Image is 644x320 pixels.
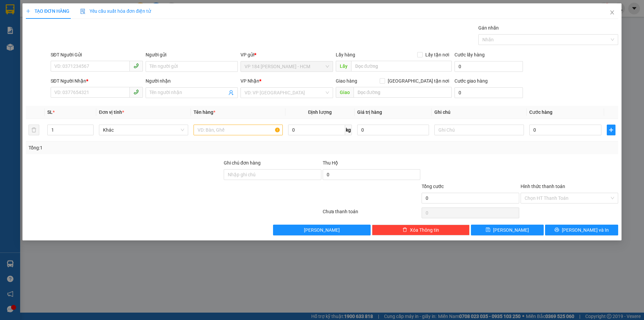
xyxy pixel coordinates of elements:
input: Cước lấy hàng [454,61,523,72]
span: VP Nhận [241,78,260,84]
span: printer [554,227,559,233]
input: Cước giao hàng [454,87,523,98]
button: [PERSON_NAME] [273,225,371,235]
label: Hình thức thanh toán [521,184,565,189]
input: Dọc đường [354,87,452,98]
input: 0 [357,125,429,135]
span: TẠO ĐƠN HÀNG [26,8,69,14]
input: Ghi chú đơn hàng [224,169,321,180]
span: Yêu cầu xuất hóa đơn điện tử [80,8,151,14]
span: Đơn vị tính [99,109,124,115]
button: save[PERSON_NAME] [471,225,544,235]
span: phone [133,63,139,68]
div: Người gửi [146,51,238,58]
th: Ghi chú [432,106,527,119]
span: Định lượng [308,109,332,115]
span: Lấy tận nơi [423,51,452,58]
span: Giao [336,87,354,98]
input: VD: Bàn, Ghế [194,125,283,135]
input: Dọc đường [351,61,452,72]
span: [PERSON_NAME] [304,226,340,234]
span: user-add [229,90,234,95]
button: Close [603,3,622,22]
span: plus [607,127,615,133]
span: VP 184 Nguyễn Văn Trỗi - HCM [245,61,329,72]
span: phone [133,89,139,95]
span: Khác [103,125,184,135]
button: delete [29,125,39,135]
span: Xóa Thông tin [410,226,439,234]
div: Chưa thanh toán [322,208,421,220]
button: deleteXóa Thông tin [372,225,470,235]
span: [GEOGRAPHIC_DATA] tận nơi [385,77,452,85]
div: VP gửi [241,51,333,58]
span: Giá trị hàng [357,109,382,115]
span: Lấy hàng [336,52,355,57]
span: Thu Hộ [323,160,338,166]
label: Gán nhãn [478,25,499,31]
span: plus [26,9,31,13]
input: Ghi Chú [435,125,524,135]
span: Lấy [336,61,351,72]
span: [PERSON_NAME] [493,226,529,234]
label: Cước lấy hàng [454,52,485,57]
span: Cước hàng [529,109,552,115]
div: SĐT Người Gửi [51,51,143,58]
span: kg [345,125,352,135]
span: delete [402,227,407,233]
div: Tổng: 1 [29,144,249,151]
label: Cước giao hàng [454,78,488,84]
span: close [609,10,615,15]
button: printer[PERSON_NAME] và In [545,225,618,235]
span: [PERSON_NAME] và In [562,226,609,234]
img: icon [80,9,86,14]
span: Tên hàng [194,109,215,115]
div: Người nhận [146,77,238,85]
div: SĐT Người Nhận [51,77,143,85]
span: Giao hàng [336,78,357,84]
button: plus [607,125,615,135]
span: SL [47,109,53,115]
span: save [486,227,491,233]
label: Ghi chú đơn hàng [224,160,261,166]
span: Tổng cước [422,184,444,189]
